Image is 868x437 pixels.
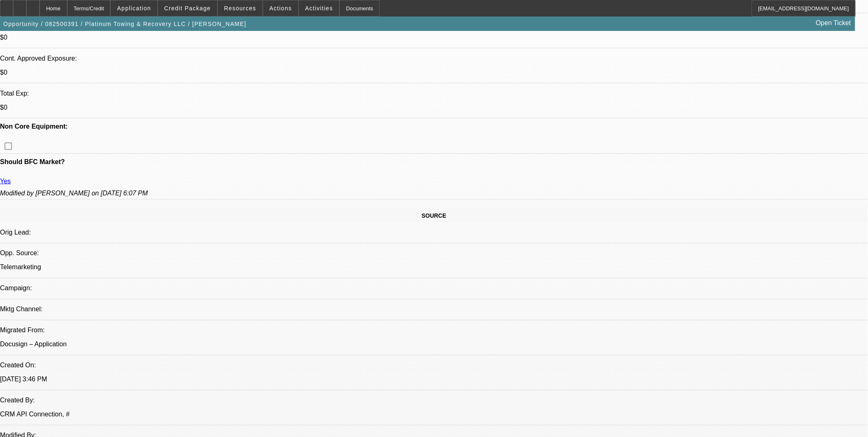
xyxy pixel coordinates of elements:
[164,5,211,12] span: Credit Package
[224,5,256,12] span: Resources
[299,0,339,16] button: Activities
[218,0,262,16] button: Resources
[3,21,246,27] span: Opportunity / 082500391 / Platinum Towing & Recovery LLC / [PERSON_NAME]
[305,5,333,12] span: Activities
[111,0,157,16] button: Application
[117,5,151,12] span: Application
[269,5,292,12] span: Actions
[158,0,217,16] button: Credit Package
[813,16,854,30] a: Open Ticket
[422,212,447,219] span: SOURCE
[263,0,298,16] button: Actions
